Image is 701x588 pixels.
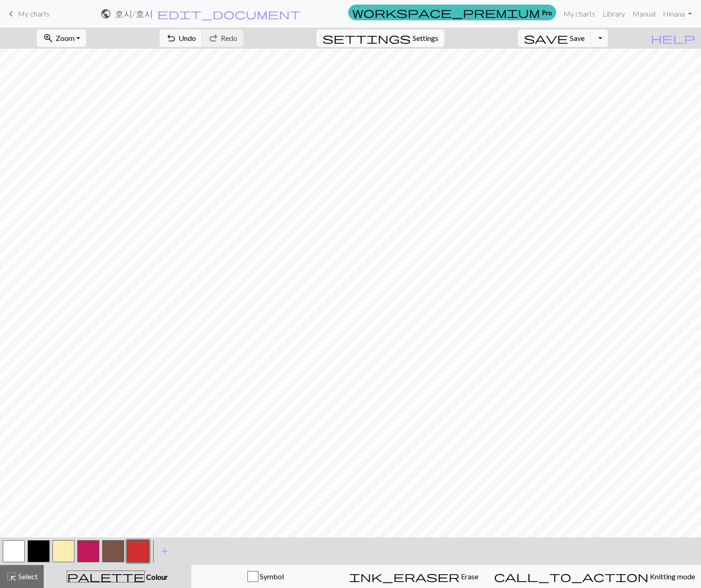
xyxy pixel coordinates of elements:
span: undo [166,32,177,45]
button: Undo [160,29,202,47]
i: Settings [322,33,411,44]
span: Symbol [259,572,284,581]
button: Erase [339,565,488,588]
span: highlight_alt [6,570,17,583]
button: Knitting mode [488,565,701,588]
a: Pro [348,5,556,20]
span: Zoom [56,34,75,42]
a: My charts [560,5,599,23]
span: ink_eraser [349,570,460,583]
a: Manual [629,5,659,23]
button: Save [518,29,591,47]
span: Save [570,34,585,42]
span: public [100,7,111,20]
span: call_to_action [494,570,649,583]
span: workspace_premium [352,6,540,19]
span: Erase [460,572,478,581]
span: Select [17,572,38,581]
button: SettingsSettings [316,29,444,47]
span: edit_document [157,7,301,20]
a: Hinana [659,5,695,23]
a: My charts [6,6,50,22]
a: Library [599,5,629,23]
span: zoom_in [43,32,54,45]
span: My charts [18,9,50,18]
span: palette [67,570,144,583]
span: keyboard_arrow_left [6,7,17,20]
span: add [159,545,170,558]
button: Zoom [37,29,86,47]
h2: 호시 / 호시 [115,8,153,19]
button: Symbol [191,565,340,588]
span: Colour [145,572,168,581]
span: save [524,32,568,45]
span: Settings [413,33,438,44]
span: Undo [178,34,196,42]
button: Colour [44,565,191,588]
span: settings [322,32,411,45]
span: help [651,32,695,45]
span: Knitting mode [649,572,695,581]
